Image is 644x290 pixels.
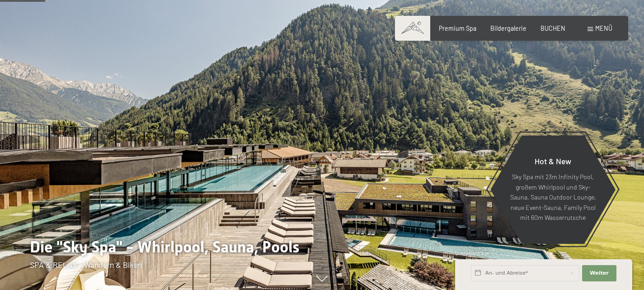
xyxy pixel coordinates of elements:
a: Bildergalerie [490,24,526,32]
a: BUCHEN [541,24,565,32]
a: Hot & New Sky Spa mit 23m Infinity Pool, großem Whirlpool und Sky-Sauna, Sauna Outdoor Lounge, ne... [490,135,616,244]
span: Menü [595,24,612,32]
span: Weiter [590,270,609,277]
span: Hot & New [535,156,571,166]
button: Weiter [582,265,616,281]
a: Premium Spa [439,24,476,32]
span: Schnellanfrage [455,250,489,256]
p: Sky Spa mit 23m Infinity Pool, großem Whirlpool und Sky-Sauna, Sauna Outdoor Lounge, neue Event-S... [510,172,596,223]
